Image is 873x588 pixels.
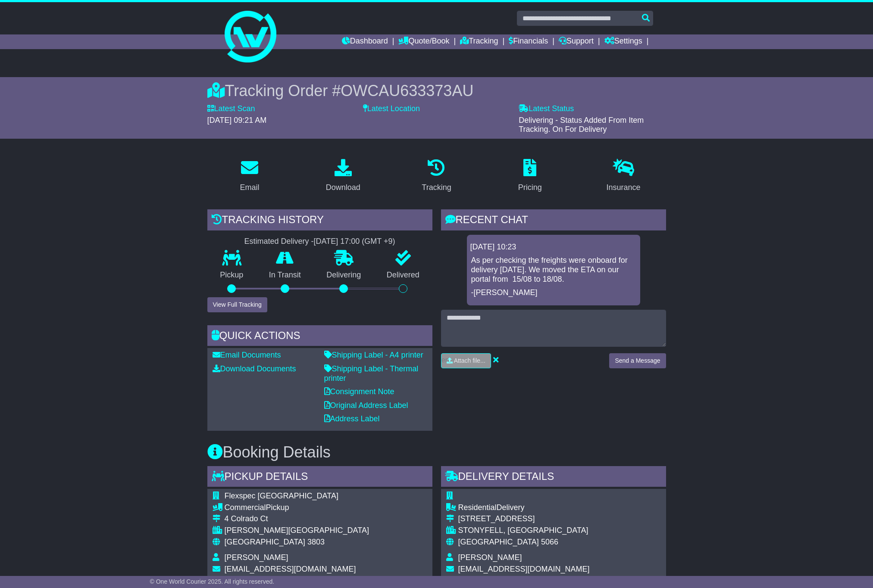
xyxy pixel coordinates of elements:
[416,156,457,196] a: Tracking
[341,82,473,100] span: OWCAU633373AU
[225,503,266,512] span: Commercial
[324,387,394,396] a: Consignment Note
[234,156,265,196] a: Email
[471,288,636,298] p: -[PERSON_NAME]
[225,538,305,546] span: [GEOGRAPHIC_DATA]
[519,116,644,134] span: Delivering - Status Added From Item Tracking. On For Delivery
[207,116,267,124] span: [DATE] 09:21 AM
[422,182,451,193] div: Tracking
[363,104,420,114] label: Latest Location
[460,34,498,49] a: Tracking
[320,156,366,196] a: Download
[374,271,432,280] p: Delivered
[240,182,259,193] div: Email
[458,538,539,546] span: [GEOGRAPHIC_DATA]
[559,34,594,49] a: Support
[458,514,661,524] div: [STREET_ADDRESS]
[470,243,637,252] div: [DATE] 10:23
[324,351,423,359] a: Shipping Label - A4 printer
[604,34,642,49] a: Settings
[207,81,666,100] div: Tracking Order #
[150,578,275,585] span: © One World Courier 2025. All rights reserved.
[471,256,636,284] p: As per checking the freights were onboard for delivery [DATE]. We moved the ETA on our portal fro...
[324,414,380,423] a: Address Label
[326,182,360,193] div: Download
[342,34,388,49] a: Dashboard
[225,565,356,573] span: [EMAIL_ADDRESS][DOMAIN_NAME]
[225,503,369,513] div: Pickup
[225,526,369,535] div: [PERSON_NAME][GEOGRAPHIC_DATA]
[225,492,338,500] span: Flexspec [GEOGRAPHIC_DATA]
[509,34,548,49] a: Financials
[541,538,558,546] span: 5066
[225,514,369,524] div: 4 Colrado Ct
[256,271,314,280] p: In Transit
[207,444,666,461] h3: Booking Details
[207,297,267,312] button: View Full Tracking
[314,271,374,280] p: Delivering
[207,325,432,348] div: Quick Actions
[225,553,288,562] span: [PERSON_NAME]
[207,209,432,233] div: Tracking history
[607,182,641,193] div: Insurance
[207,466,432,489] div: Pickup Details
[441,466,666,489] div: Delivery Details
[324,401,408,410] a: Original Address Label
[458,526,661,535] div: STONYFELL, [GEOGRAPHIC_DATA]
[518,182,542,193] div: Pricing
[458,565,590,573] span: [EMAIL_ADDRESS][DOMAIN_NAME]
[441,209,666,233] div: RECENT CHAT
[458,503,497,512] span: Residential
[519,104,574,114] label: Latest Status
[609,353,666,368] button: Send a Message
[207,237,432,246] div: Estimated Delivery -
[513,156,548,196] a: Pricing
[314,237,395,246] div: [DATE] 17:00 (GMT +9)
[307,538,325,546] span: 3803
[207,104,255,114] label: Latest Scan
[398,34,449,49] a: Quote/Book
[324,364,419,383] a: Shipping Label - Thermal printer
[458,503,661,513] div: Delivery
[458,553,522,562] span: [PERSON_NAME]
[207,271,257,280] p: Pickup
[213,364,296,373] a: Download Documents
[213,351,281,359] a: Email Documents
[601,156,646,196] a: Insurance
